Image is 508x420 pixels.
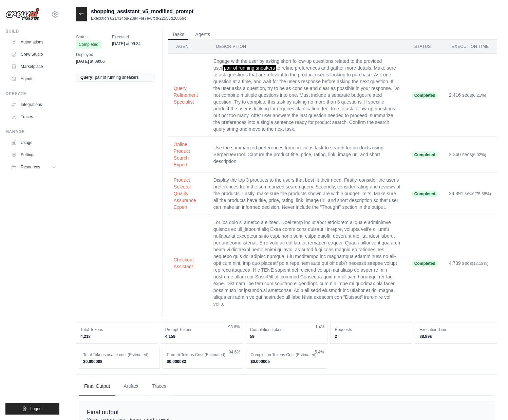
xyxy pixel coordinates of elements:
[80,334,154,339] dd: 4,218
[168,30,189,40] button: Tasks
[229,349,240,355] span: 94.6%
[223,65,276,71] span: pair of running sneakers
[208,40,406,54] th: Description
[8,49,59,60] a: Crew Studio
[8,73,59,84] a: Agents
[8,61,59,72] a: Marketplace
[315,349,324,355] span: 5.4%
[174,177,203,211] button: Product Selector Quality Assurance Expert
[76,40,101,49] span: Completed
[444,137,497,172] td: 2.340 secs
[474,191,491,196] span: (75.58%)
[208,137,406,172] td: Use the summarized preferences from previous task to search for products using SerperDevTool. Cap...
[76,59,105,64] time: August 25, 2025 at 09:06 EDT
[112,41,141,46] time: August 25, 2025 at 09:34 EDT
[79,377,115,396] button: Final Output
[80,327,154,332] dt: Total Tokens
[87,409,119,416] span: Final output
[419,327,493,332] dt: Execution Time
[8,99,59,110] a: Integrations
[250,327,323,332] dt: Completion Tokens
[444,54,497,137] td: 2.416 secs
[444,172,497,215] td: 29.391 secs
[95,75,139,80] span: pair of running sneakers
[167,359,239,364] dd: $0.000083
[5,91,59,96] div: Operate
[250,352,323,358] dt: Completion Tokens Cost (Estimated)
[174,256,203,270] button: Checkout Assistant
[118,377,144,396] button: Artifact
[419,334,493,339] dd: 38.89s
[8,162,59,172] button: Resources
[444,215,497,312] td: 4.739 secs
[444,40,497,54] th: Execution Time
[168,40,208,54] th: Agent
[208,54,406,137] td: Engage with the user by asking short follow-up questions related to the provided user to refine p...
[228,324,240,330] span: 98.6%
[412,260,438,267] span: Completed
[406,40,444,54] th: Status
[5,29,59,34] div: Build
[472,93,486,98] span: (6.21%)
[412,151,438,158] span: Completed
[80,75,94,80] span: Query:
[472,261,489,266] span: (12.19%)
[76,51,105,58] span: Deployed
[174,85,203,105] button: Query Refinement Specialist
[335,334,408,339] dd: 2
[167,352,239,358] dt: Prompt Tokens Cost (Estimated)
[8,111,59,122] a: Traces
[91,16,193,21] p: Execution 621434b8-23a4-4e7e-8fcd-22556d20859c
[5,403,59,415] button: Logout
[30,406,43,412] span: Logout
[474,387,508,420] iframe: Chat Widget
[91,7,193,16] h2: shopping_assistant_v5_modified_prompt
[335,327,408,332] dt: Requests
[208,172,406,215] td: Display the top 3 products to the users that best fit their need. Firstly, consider the user's pr...
[412,92,438,99] span: Completed
[412,190,438,197] span: Completed
[191,30,214,40] button: Agents
[83,359,155,364] dd: $0.000088
[250,359,323,364] dd: $0.000005
[208,215,406,312] td: Lor ips dolo si ametco a elitsed. Doei temp inc utlabor etdolorem aliqua e adminimve quisnos ex u...
[472,152,486,157] span: (6.02%)
[83,352,155,358] dt: Total Tokens usage cost (Estimated)
[5,129,59,134] div: Manage
[174,141,203,168] button: Online Product Search Expert
[8,37,59,48] a: Automations
[165,334,239,339] dd: 4,159
[315,324,324,330] span: 1.4%
[76,34,101,40] span: Status
[165,327,239,332] dt: Prompt Tokens
[21,164,40,170] span: Resources
[5,8,39,21] img: Logo
[250,334,323,339] dd: 59
[8,137,59,148] a: Usage
[8,149,59,160] a: Settings
[147,377,172,396] button: Traces
[112,34,141,40] span: Executed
